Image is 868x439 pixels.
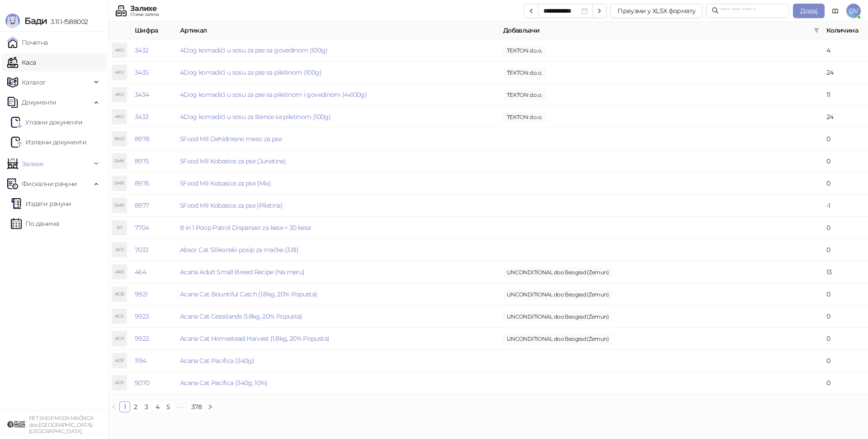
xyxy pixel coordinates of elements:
span: Додај [800,7,817,15]
td: Acana Cat Pacifica (340g, 10%) [176,372,500,394]
a: 9922 [135,334,149,343]
div: Стање залиха [130,12,159,17]
span: left [111,404,117,410]
div: ACB [112,287,127,301]
div: 5MD [112,132,127,146]
a: Acana Cat Pacifica (340g, 10%) [180,379,268,387]
span: TEKTON d.o.o. [503,90,546,100]
th: Количина [823,22,868,39]
td: Acana Cat Pacifica (340g) [176,350,500,372]
a: 1 [120,402,130,412]
a: 9070 [135,379,149,387]
span: right [208,404,213,410]
li: Следећих 5 Страна [174,401,188,412]
td: Absor Cat Silikonski posip za mačke (3.8l) [176,239,500,261]
td: 0 [823,217,868,239]
a: 2 [131,402,141,412]
div: Залихе [130,5,159,12]
td: Acana Adult Small Breed Recipe (Na meru) [176,261,500,283]
td: -1 [823,195,868,217]
div: ACS [112,243,127,257]
span: Бади [24,15,47,26]
li: 5 [163,401,174,412]
a: Acana Cat Bountiful Catch (1.8kg, 20% Popusta) [180,290,317,298]
a: 464 [135,268,146,276]
th: Артикал [176,22,500,39]
th: Добављачи [500,22,823,39]
a: 5Food Mil Dehidrirano meso za pse [180,135,282,143]
li: Следећа страна [205,401,216,412]
li: 3 [141,401,152,412]
a: 8978 [135,135,149,143]
td: 4Dog komadići u sosu za štence sa piletinom (100g) [176,106,500,128]
th: Шифра [131,22,176,39]
td: Acana Cat Bountiful Catch (1.8kg, 20% Popusta) [176,283,500,305]
small: PET SHOP MOJA MAČKICA doo [GEOGRAPHIC_DATA]-[GEOGRAPHIC_DATA] [29,415,94,434]
span: UNCONDITIONAL doo Beograd (Zemun) [503,334,612,344]
a: Каса [7,53,36,72]
td: Acana Cat Grasslands (1.8kg, 20% Popusta) [176,305,500,328]
td: 5Food Mil Kobasice za pse (Piletina) [176,195,500,217]
a: 8977 [135,201,149,210]
span: DV [846,4,861,18]
a: По данима [11,215,59,233]
div: AAS [112,265,127,279]
a: 3432 [135,46,148,54]
img: Logo [5,14,20,28]
div: ACP [112,353,127,368]
td: 8 in 1 Poop Patrol Dispanzer za kese + 30 kesa [176,217,500,239]
li: Претходна страна [108,401,119,412]
a: 5Food Mil Kobasice za pse (Mix) [180,179,271,187]
a: 3434 [135,91,149,99]
td: 11 [823,84,868,106]
li: 1 [119,401,130,412]
span: 3.11.1-f588002 [47,18,88,26]
td: 4Dog komadići u sosu za pse sa piletinom (100g) [176,62,500,84]
span: filter [814,28,819,33]
div: ACH [112,331,127,346]
td: Acana Cat Homestead Harvest (1.8kg, 20% Popusta) [176,328,500,350]
a: 8976 [135,179,149,187]
button: Додај [793,4,825,18]
a: Издати рачуни [11,195,71,213]
span: Фискални рачуни [22,175,77,193]
a: 378 [189,402,204,412]
a: 4 [152,402,162,412]
div: 4KU [112,110,127,124]
a: Acana Cat Grasslands (1.8kg, 20% Popusta) [180,312,302,320]
td: 0 [823,150,868,172]
a: Документација [828,4,843,18]
a: 3433 [135,113,148,121]
a: 4Dog komadići u sosu za pse sa govedinom (100g) [180,46,327,54]
div: 5MK [112,198,127,213]
td: 0 [823,328,868,350]
span: Добављачи [503,25,810,35]
div: 5MK [112,176,127,191]
a: 4Dog komadići u sosu za pse sa piletinom i govedinom (4x100g) [180,91,367,99]
td: 0 [823,305,868,328]
td: 0 [823,172,868,195]
button: left [108,401,119,412]
td: 5Food Mil Dehidrirano meso za pse [176,128,500,150]
a: 5Food Mil Kobasice za pse (Junetina) [180,157,286,165]
td: 4 [823,39,868,62]
td: 0 [823,283,868,305]
span: Залихе [22,155,43,173]
img: 64x64-companyLogo-9f44b8df-f022-41eb-b7d6-300ad218de09.png [7,415,25,434]
a: 7704 [135,224,149,232]
div: 8I1 [112,220,127,235]
td: 5Food Mil Kobasice za pse (Junetina) [176,150,500,172]
span: Каталог [22,73,46,91]
a: Acana Cat Pacifica (340g) [180,357,254,365]
span: UNCONDITIONAL doo Beograd (Zemun) [503,312,612,322]
span: UNCONDITIONAL doo Beograd (Zemun) [503,290,612,300]
a: 8 in 1 Poop Patrol Dispanzer za kese + 30 kesa [180,224,311,232]
a: Acana Cat Homestead Harvest (1.8kg, 20% Popusta) [180,334,329,343]
a: 1194 [135,357,146,365]
a: 4Dog komadići u sosu za štence sa piletinom (100g) [180,113,330,121]
li: 378 [188,401,205,412]
div: 5MK [112,154,127,168]
td: 0 [823,372,868,394]
td: 0 [823,128,868,150]
td: 24 [823,62,868,84]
